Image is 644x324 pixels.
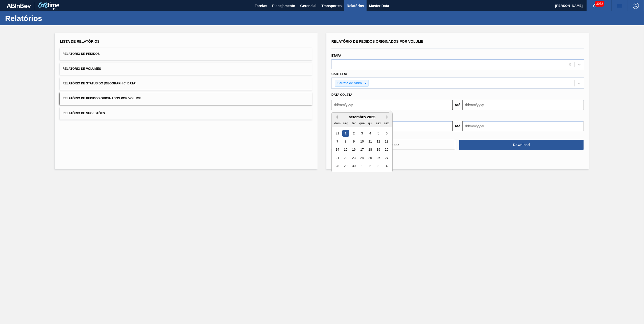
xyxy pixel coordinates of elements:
button: Limpar [331,140,455,150]
div: Choose sexta-feira, 12 de setembro de 2025 [375,138,382,145]
button: Até [452,100,463,110]
div: Choose quarta-feira, 10 de setembro de 2025 [359,138,365,145]
img: userActions [617,3,623,9]
img: TNhmsLtSVTkK8tSr43FrP2fwEKptu5GPRR3wAAAABJRU5ErkJggg== [7,4,31,8]
div: month 2025-09 [333,129,391,170]
div: Choose quarta-feira, 3 de setembro de 2025 [359,130,365,137]
div: Choose sexta-feira, 3 de outubro de 2025 [375,163,382,170]
button: Download [459,140,584,150]
div: Choose quinta-feira, 2 de outubro de 2025 [367,163,374,170]
div: Choose terça-feira, 16 de setembro de 2025 [350,146,357,153]
div: Choose segunda-feira, 15 de setembro de 2025 [342,146,349,153]
div: Choose sábado, 4 de outubro de 2025 [383,163,390,170]
div: Choose quarta-feira, 1 de outubro de 2025 [359,163,365,170]
button: Notificações [587,2,603,9]
button: Relatório de Volumes [60,63,313,75]
span: Lista de Relatórios [60,39,100,43]
div: Choose sábado, 13 de setembro de 2025 [383,138,390,145]
input: dd/mm/yyyy [463,100,584,110]
div: qui [367,120,374,127]
button: Previous Month [334,115,338,119]
button: Next Month [386,115,390,119]
div: Choose quarta-feira, 24 de setembro de 2025 [359,154,365,161]
div: Choose sexta-feira, 26 de setembro de 2025 [375,154,382,161]
div: Choose segunda-feira, 22 de setembro de 2025 [342,154,349,161]
div: setembro 2025 [332,115,392,119]
div: Choose sábado, 27 de setembro de 2025 [383,154,390,161]
div: Choose quinta-feira, 4 de setembro de 2025 [367,130,374,137]
div: Choose sábado, 20 de setembro de 2025 [383,146,390,153]
button: Relatório de Sugestões [60,107,313,120]
label: Etapa [331,54,341,57]
div: qua [359,120,365,127]
div: Garrafa de Vidro [335,80,363,86]
button: Até [452,121,463,131]
span: 3072 [595,1,604,7]
img: Logout [633,3,639,9]
span: Relatório de Pedidos [62,52,100,56]
div: Choose segunda-feira, 1 de setembro de 2025 [342,130,349,137]
span: Relatório de Volumes [62,67,101,71]
div: Choose quinta-feira, 11 de setembro de 2025 [367,138,374,145]
div: ter [350,120,357,127]
div: Choose sexta-feira, 19 de setembro de 2025 [375,146,382,153]
div: Choose domingo, 14 de setembro de 2025 [334,146,341,153]
div: seg [342,120,349,127]
span: Gerencial [300,3,317,9]
div: Choose terça-feira, 23 de setembro de 2025 [350,154,357,161]
span: Relatórios [347,3,364,9]
div: Choose sexta-feira, 5 de setembro de 2025 [375,130,382,137]
span: Tarefas [255,3,267,9]
span: Planejamento [272,3,295,9]
span: Relatório de Sugestões [62,111,105,115]
span: Master Data [369,3,389,9]
div: Choose domingo, 28 de setembro de 2025 [334,163,341,170]
span: Relatório de Pedidos Originados por Volume [62,97,141,100]
div: Choose segunda-feira, 29 de setembro de 2025 [342,163,349,170]
div: Choose sábado, 6 de setembro de 2025 [383,130,390,137]
div: Choose terça-feira, 30 de setembro de 2025 [350,163,357,170]
div: sab [383,120,390,127]
button: Relatório de Pedidos [60,48,313,60]
span: Relatório de Pedidos Originados por Volume [331,39,423,43]
input: dd/mm/yyyy [331,100,452,110]
div: Choose quarta-feira, 17 de setembro de 2025 [359,146,365,153]
div: Choose terça-feira, 9 de setembro de 2025 [350,138,357,145]
div: Choose quinta-feira, 18 de setembro de 2025 [367,146,374,153]
div: Choose domingo, 21 de setembro de 2025 [334,154,341,161]
div: sex [375,120,382,127]
span: Data coleta [331,93,352,97]
button: Relatório de Pedidos Originados por Volume [60,92,313,105]
button: Relatório de Status do [GEOGRAPHIC_DATA] [60,77,313,90]
label: Carteira [331,72,347,76]
div: Choose domingo, 7 de setembro de 2025 [334,138,341,145]
input: dd/mm/yyyy [463,121,584,131]
div: Choose terça-feira, 2 de setembro de 2025 [350,130,357,137]
div: Choose quinta-feira, 25 de setembro de 2025 [367,154,374,161]
div: Choose domingo, 31 de agosto de 2025 [334,130,341,137]
h1: Relatórios [5,15,95,21]
span: Relatório de Status do [GEOGRAPHIC_DATA] [62,82,136,85]
div: Choose segunda-feira, 8 de setembro de 2025 [342,138,349,145]
span: Transportes [321,3,342,9]
div: dom [334,120,341,127]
